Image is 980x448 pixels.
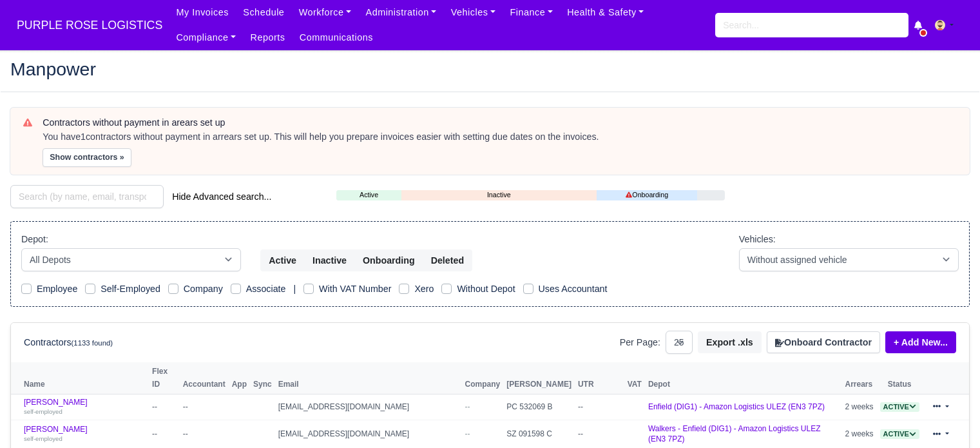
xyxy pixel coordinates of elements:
span: -- [465,402,470,411]
label: With VAT Number [319,282,391,297]
label: Self-Employed [101,282,160,297]
h6: Contractors without payment in arears set up [43,117,957,128]
button: Onboard Contractor [767,331,880,353]
td: 2 weeks [841,394,876,420]
label: Uses Accountant [539,282,608,297]
a: PURPLE ROSE LOGISTICS [10,13,169,38]
button: Show contractors » [43,148,131,167]
a: Reports [243,25,292,50]
th: Name [11,362,149,394]
small: self-employed [24,435,62,442]
a: Communications [293,25,381,50]
div: You have contractors without payment in arrears set up. This will help you prepare invoices easie... [43,131,957,144]
input: Search... [715,13,908,37]
strong: 1 [81,131,86,142]
a: Active [336,190,401,200]
th: Depot [645,362,842,394]
small: self-employed [24,408,62,415]
a: Onboarding [597,190,697,200]
th: [PERSON_NAME] [503,362,575,394]
button: Onboarding [354,249,423,271]
a: Inactive [401,190,597,200]
label: Vehicles: [739,232,776,247]
td: -- [180,394,229,420]
th: Status [877,362,923,394]
label: Xero [414,282,434,297]
div: + Add New... [880,331,956,353]
th: Email [275,362,462,394]
a: Enfield (DIG1) - Amazon Logistics ULEZ (EN3 7PZ) [648,402,825,411]
label: Depot: [21,232,48,247]
label: Per Page: [620,335,660,350]
label: Without Depot [457,282,515,297]
a: Walkers - Enfield (DIG1) - Amazon Logistics ULEZ (EN3 7PZ) [648,424,821,444]
button: Inactive [304,249,355,271]
a: + Add New... [885,331,956,353]
th: Flex ID [149,362,180,394]
th: Sync [250,362,275,394]
label: Company [184,282,223,297]
td: -- [575,394,624,420]
button: Hide Advanced search... [164,186,280,208]
label: Associate [246,282,286,297]
th: Arrears [841,362,876,394]
button: Export .xls [698,331,762,353]
span: Active [880,429,919,439]
a: [PERSON_NAME] self-employed [24,398,146,416]
td: [EMAIL_ADDRESS][DOMAIN_NAME] [275,394,462,420]
td: PC 532069 B [503,394,575,420]
span: | [293,284,296,294]
span: -- [465,429,470,438]
span: PURPLE ROSE LOGISTICS [10,12,169,38]
button: Deleted [423,249,472,271]
button: Active [260,249,305,271]
span: Active [880,402,919,412]
a: Active [880,429,919,438]
th: Accountant [180,362,229,394]
th: UTR [575,362,624,394]
th: Company [462,362,504,394]
h2: Manpower [10,60,970,78]
a: [PERSON_NAME] self-employed [24,425,146,443]
h6: Contractors [24,337,113,348]
th: VAT [624,362,645,394]
td: -- [149,394,180,420]
th: App [229,362,250,394]
a: Active [880,402,919,411]
label: Employee [37,282,77,297]
input: Search (by name, email, transporter id) ... [10,185,164,208]
a: Compliance [169,25,243,50]
small: (1133 found) [72,339,113,347]
div: Manpower [1,50,979,92]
